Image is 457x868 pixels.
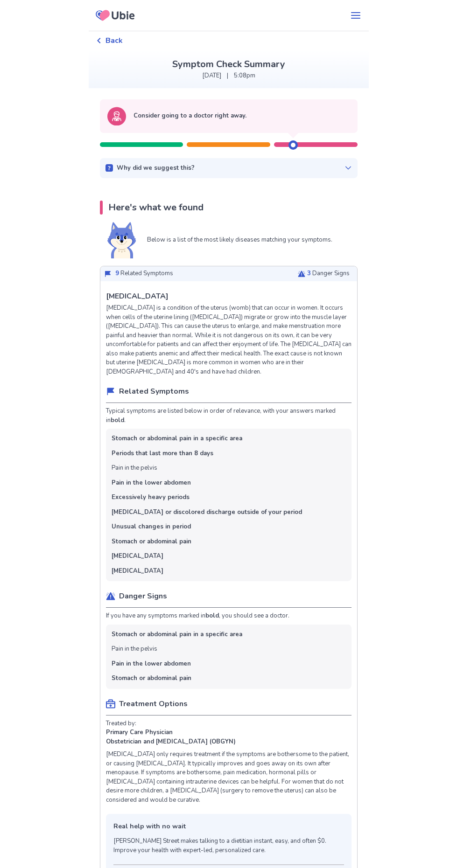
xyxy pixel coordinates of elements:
li: [MEDICAL_DATA] [112,552,163,561]
p: Treated by: [106,719,136,729]
p: 5:08pm [234,71,255,81]
p: Below is a list of the most likely diseases matching your symptoms. [147,236,332,245]
p: Danger Signs [119,590,167,602]
p: | [227,71,228,81]
p: Typical symptoms are listed below in order of relevance, with your answers marked in . [106,407,352,425]
li: Excessively heavy periods [112,493,190,502]
b: bold [111,416,124,424]
span: Back [105,35,123,46]
p: Real help with no wait [113,821,344,831]
p: Primary Care Physician [106,728,173,737]
p: Danger Signs [307,269,350,278]
img: Shiba [107,222,136,258]
li: Periods that last more than 8 days [112,449,213,458]
b: bold [205,611,219,620]
p: Here's what we found [108,201,204,215]
li: Pain in the pelvis [112,645,157,654]
span: 9 [115,269,119,278]
p: [MEDICAL_DATA] is a condition of the uterus (womb) that can occur in women. It occurs when cells ... [106,304,352,376]
button: menu [343,6,369,25]
p: [DATE] [202,71,221,81]
li: Stomach or abdominal pain [112,674,191,683]
span: 3 [307,269,311,278]
li: Pain in the pelvis [112,464,157,473]
li: Pain in the lower abdomen [112,479,191,488]
li: Pain in the lower abdomen [112,660,191,669]
p: Consider going to a doctor right away. [134,111,246,121]
li: Stomach or abdominal pain in a specific area [112,630,242,639]
li: Stomach or abdominal pain [112,537,191,547]
p: Why did we suggest this? [117,164,195,173]
p: Symptom Check Summary [96,57,361,71]
li: Unusual changes in period [112,522,191,532]
li: Stomach or abdominal pain in a specific area [112,434,242,444]
li: [MEDICAL_DATA] [112,567,163,576]
p: Obstetrician and [MEDICAL_DATA] (OBGYN) [106,737,236,747]
p: Related Symptoms [119,386,189,397]
p: Treatment Options [119,698,188,709]
p: If you have any symptoms marked in , you should see a doctor. [106,611,352,621]
p: [MEDICAL_DATA] [106,291,169,302]
p: [MEDICAL_DATA] only requires treatment if the symptoms are bothersome to the patient, or causing ... [106,750,352,805]
p: [PERSON_NAME] Street makes talking to a dietitian instant, easy, and often $0. Improve your healt... [113,837,344,855]
li: [MEDICAL_DATA] or discolored discharge outside of your period [112,508,302,517]
p: Related Symptoms [115,269,173,278]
